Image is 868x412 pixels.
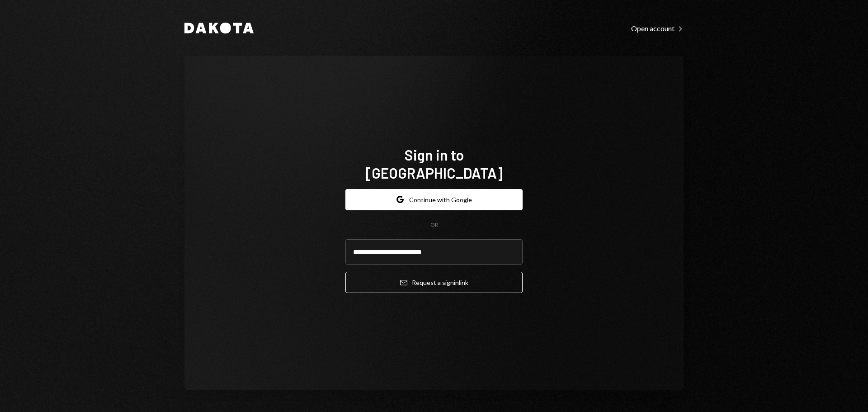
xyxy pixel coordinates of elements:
div: Open account [631,24,684,33]
button: Request a signinlink [345,272,523,293]
button: Continue with Google [345,189,523,210]
a: Open account [631,23,684,33]
h1: Sign in to [GEOGRAPHIC_DATA] [345,146,523,182]
div: OR [430,221,438,229]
